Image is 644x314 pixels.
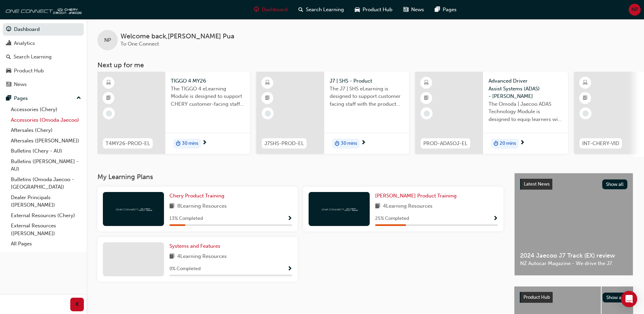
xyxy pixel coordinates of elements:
span: chart-icon [6,40,11,47]
span: Show Progress [287,266,292,272]
span: book-icon [169,252,174,261]
a: pages-iconPages [429,3,462,17]
span: To One Connect [121,41,159,47]
span: learningRecordVerb_NONE-icon [583,110,589,117]
a: Aftersales (Chery) [8,125,84,136]
div: News [14,81,27,88]
span: search-icon [6,54,11,60]
span: pages-icon [435,5,440,14]
span: 8 Learning Resources [177,202,227,211]
span: T4MY26-PROD-EL [106,140,150,147]
span: next-icon [361,140,366,146]
button: Show all [603,293,628,302]
span: News [411,6,424,14]
a: guage-iconDashboard [249,3,293,17]
span: car-icon [6,68,11,74]
a: Bulletins ([PERSON_NAME] - AU) [8,156,84,174]
span: 30 mins [341,140,357,147]
span: book-icon [169,202,174,211]
span: pages-icon [6,95,11,102]
button: Pages [3,92,84,105]
span: 25 % Completed [375,215,409,223]
span: The TIGGO 4 eLearning Module is designed to support CHERY customer-facing staff with the product ... [171,85,245,108]
button: Show Progress [493,214,498,223]
a: Latest NewsShow all2024 Jaecoo J7 Track (EX) reviewNZ Autocar Magazine - We drive the J7. [514,173,633,276]
span: The Omoda | Jaecoo ADAS Technology Module is designed to equip learners with essential knowledge ... [489,100,563,123]
span: search-icon [298,5,303,14]
a: Systems and Features [169,242,223,250]
span: 13 % Completed [169,215,203,223]
span: INT-CHERY-VID [582,140,619,147]
a: Product Hub [3,65,84,77]
span: J7 | SHS - Product [330,77,404,85]
span: Advanced Driver Assist Systems (ADAS) - [PERSON_NAME] [489,77,563,100]
a: T4MY26-PROD-ELTIGGO 4 MY26The TIGGO 4 eLearning Module is designed to support CHERY customer-faci... [97,72,250,154]
div: Search Learning [14,53,52,61]
a: Product HubShow all [520,292,628,303]
span: The J7 | SHS eLearning is designed to support customer facing staff with the product and sales in... [330,85,404,108]
img: oneconnect [320,206,358,212]
span: 30 mins [182,140,198,147]
span: prev-icon [75,300,80,309]
span: learningRecordVerb_NONE-icon [424,110,430,117]
span: PROD-ADASOJ-EL [423,140,467,147]
a: Dashboard [3,23,84,36]
span: 20 mins [500,140,516,147]
span: car-icon [355,5,360,14]
span: NP [104,36,111,44]
span: guage-icon [6,27,11,33]
div: Pages [14,94,28,102]
span: duration-icon [494,139,498,148]
span: guage-icon [254,5,259,14]
span: Chery Product Training [169,193,224,199]
button: NP [629,4,641,16]
span: Latest News [524,181,550,187]
a: Aftersales ([PERSON_NAME]) [8,136,84,146]
a: PROD-ADASOJ-ELAdvanced Driver Assist Systems (ADAS) - [PERSON_NAME]The Omoda | Jaecoo ADAS Techno... [415,72,568,154]
span: booktick-icon [265,94,270,103]
span: news-icon [403,5,408,14]
a: All Pages [8,239,84,249]
span: news-icon [6,82,11,88]
span: duration-icon [176,139,181,148]
a: External Resources (Chery) [8,210,84,221]
button: Show Progress [287,265,292,273]
button: Show all [602,179,628,189]
a: news-iconNews [398,3,429,17]
span: learningResourceType_ELEARNING-icon [265,78,270,87]
span: TIGGO 4 MY26 [171,77,245,85]
img: oneconnect [3,3,81,16]
a: External Resources ([PERSON_NAME]) [8,221,84,239]
button: Show Progress [287,214,292,223]
a: News [3,78,84,91]
h3: My Learning Plans [97,173,503,181]
div: Product Hub [14,67,44,75]
span: Show Progress [287,216,292,222]
span: 4 Learning Resources [383,202,433,211]
img: oneconnect [115,206,152,212]
span: 2024 Jaecoo J7 Track (EX) review [520,252,627,260]
span: Product Hub [363,6,392,14]
span: learningResourceType_ELEARNING-icon [106,78,111,87]
a: car-iconProduct Hub [349,3,398,17]
a: Dealer Principals ([PERSON_NAME]) [8,192,84,210]
a: Analytics [3,37,84,50]
a: Search Learning [3,51,84,63]
a: Accessories (Omoda Jaecoo) [8,115,84,125]
a: Chery Product Training [169,192,227,200]
span: booktick-icon [424,94,429,103]
span: learningRecordVerb_NONE-icon [265,110,271,117]
a: search-iconSearch Learning [293,3,349,17]
a: Bulletins (Omoda Jaecoo - [GEOGRAPHIC_DATA]) [8,174,84,192]
span: NZ Autocar Magazine - We drive the J7. [520,260,627,267]
span: [PERSON_NAME] Product Training [375,193,457,199]
span: next-icon [202,140,207,146]
span: book-icon [375,202,380,211]
span: up-icon [76,94,81,103]
span: duration-icon [335,139,339,148]
span: learningResourceType_ELEARNING-icon [583,78,588,87]
span: Welcome back , [PERSON_NAME] Pua [121,33,234,40]
span: J7SHS-PROD-EL [264,140,304,147]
